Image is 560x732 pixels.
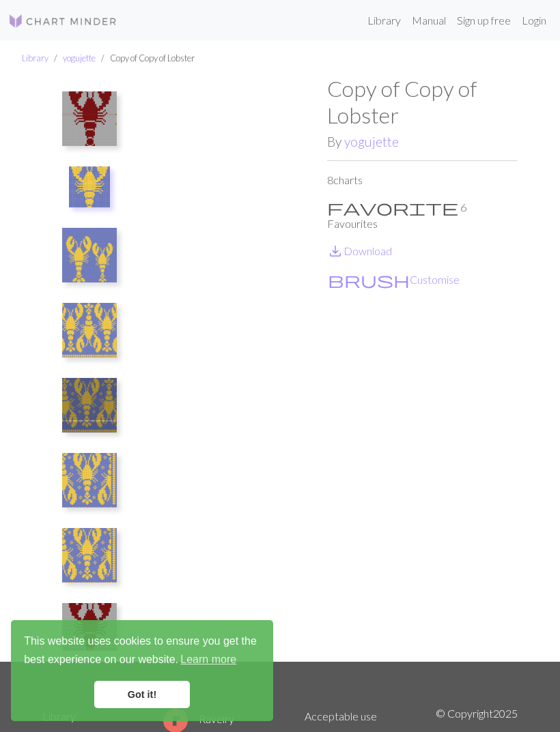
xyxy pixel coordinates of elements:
[62,378,117,433] img: Actual Body Chart
[69,166,110,207] img: Lobster Gauge
[327,172,518,188] p: 8 charts
[94,681,190,708] a: dismiss cookie message
[451,7,516,34] a: Sign up free
[516,7,552,34] a: Login
[22,53,48,63] a: Library
[96,52,195,65] li: Copy of Copy of Lobster
[328,272,410,288] i: Customise
[327,271,460,289] button: CustomiseCustomise
[178,649,238,670] a: learn more about cookies
[163,712,234,725] a: Ravelry
[327,243,344,259] i: Download
[328,270,410,289] span: brush
[62,528,117,583] img: Copy of Copy of Actual Body Chart
[62,453,117,508] img: Copy of Actual Body Chart
[327,198,458,217] span: favorite
[344,134,399,149] a: yogujette
[327,199,458,216] i: Favourite
[406,7,451,34] a: Manual
[327,244,392,257] a: DownloadDownload
[305,709,377,722] a: Acceptable use
[8,13,117,29] img: Logo
[327,76,518,128] h1: Copy of Copy of Lobster
[62,91,117,146] img: Lobster
[137,76,327,661] img: Lobster Gauge
[327,199,518,232] p: 6 Favourites
[11,620,273,721] div: cookieconsent
[63,53,96,63] a: yogujette
[62,303,117,357] img: Actual Lobster Sleeve
[362,7,406,34] a: Library
[62,603,117,658] img: Copy of Lobster
[327,241,344,261] span: save_alt
[62,228,117,282] img: Size Variations of Lobsters
[327,134,518,149] h2: By
[24,633,260,670] span: This website uses cookies to ensure you get the best experience on our website.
